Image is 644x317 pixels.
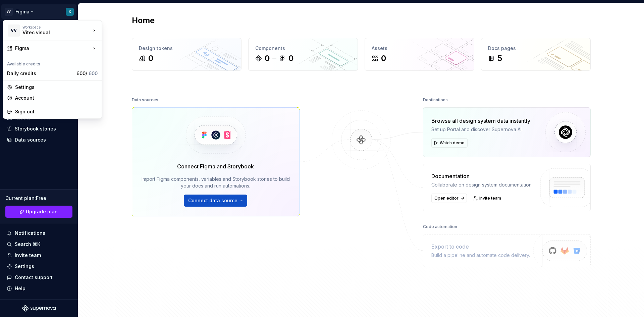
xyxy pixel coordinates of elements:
div: Workspace [22,25,91,29]
div: VV [8,24,20,37]
div: Sign out [15,108,98,115]
span: 600 [89,70,98,76]
span: 600 / [76,70,98,76]
div: Daily credits [7,70,74,77]
div: Available credits [4,57,100,68]
div: Figma [15,45,91,52]
div: Account [15,95,98,101]
div: Vitec visual [22,29,79,36]
div: Settings [15,84,98,91]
